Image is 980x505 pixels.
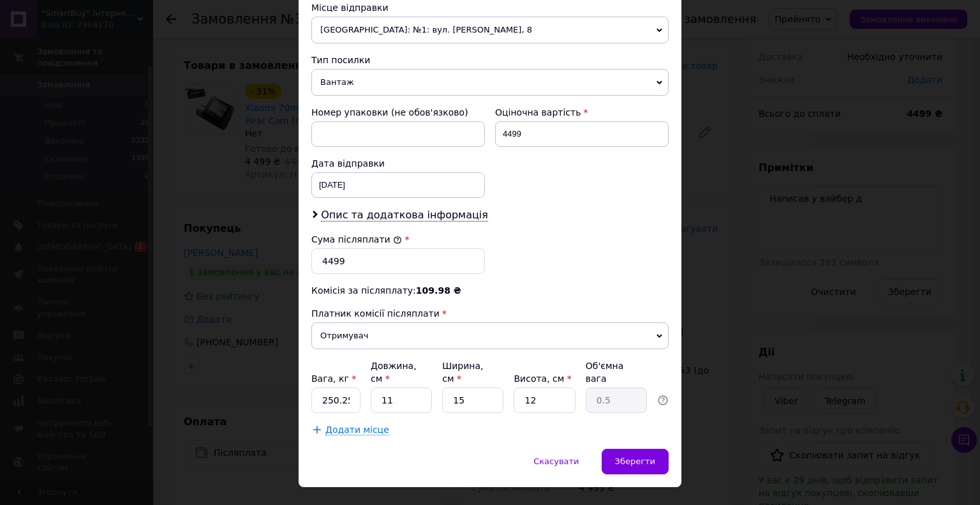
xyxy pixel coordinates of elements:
span: Вантаж [311,69,669,96]
label: Ширина, см [442,361,483,384]
span: Додати місце [325,425,389,435]
span: [GEOGRAPHIC_DATA]: №1: вул. [PERSON_NAME], 8 [311,17,669,43]
div: Об'ємна вага [586,359,647,385]
label: Довжина, см [371,361,417,384]
span: Скасувати [533,456,579,466]
span: Отримувач [311,322,669,349]
span: Зберегти [615,456,655,466]
div: Номер упаковки (не обов'язково) [311,106,485,119]
div: Комісія за післяплату: [311,284,669,297]
div: Оціночна вартість [495,106,669,119]
span: Опис та додаткова інформація [321,209,488,222]
span: 109.98 ₴ [416,285,461,296]
label: Вага, кг [311,373,356,384]
label: Висота, см [514,373,571,384]
span: Платник комісії післяплати [311,308,440,319]
span: Місце відправки [311,3,389,13]
span: Тип посилки [311,55,370,65]
div: Дата відправки [311,157,485,170]
label: Сума післяплати [311,234,402,245]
